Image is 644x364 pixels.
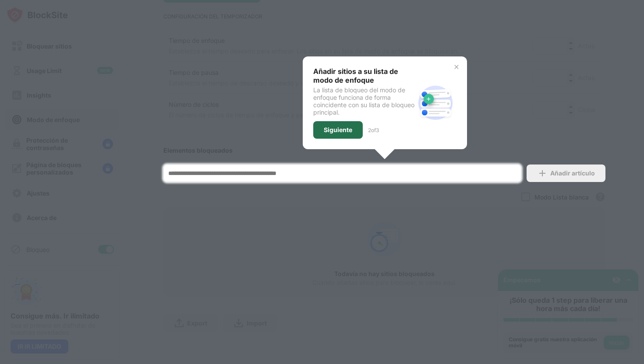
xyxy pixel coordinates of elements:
[313,67,414,84] div: Añadir sitios a su lista de modo de enfoque
[313,86,414,116] div: La lista de bloqueo del modo de enfoque funciona de forma coincidente con su lista de bloqueo pri...
[368,127,379,133] div: 2 of 3
[324,126,352,133] div: Siguiente
[550,170,595,177] div: Añadir artículo
[414,82,456,124] img: block-site.svg
[453,63,460,70] img: x-button.svg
